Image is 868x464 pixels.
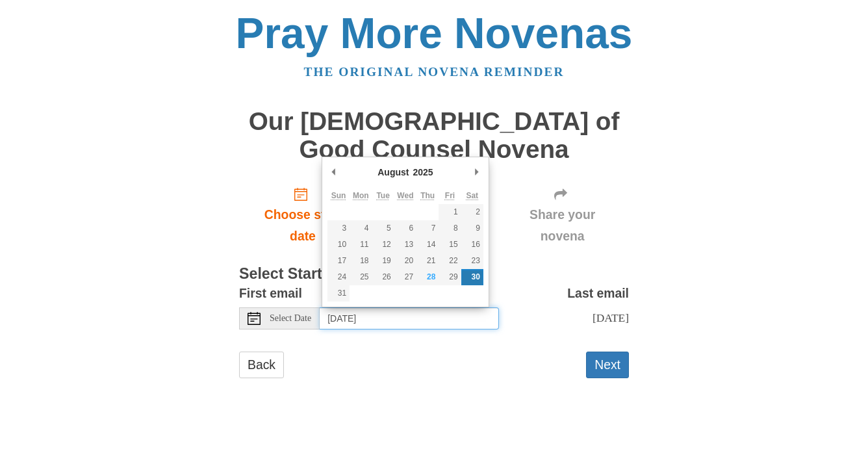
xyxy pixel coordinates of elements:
button: 14 [416,237,439,253]
button: 3 [327,220,350,237]
button: 8 [439,220,461,237]
button: 24 [327,269,350,285]
a: Choose start date [239,176,366,253]
a: Pray More Novenas [236,9,633,57]
div: 2025 [411,162,435,182]
button: 5 [372,220,394,237]
button: Previous Month [327,162,340,182]
span: Share your novena [509,204,616,247]
button: 12 [372,237,394,253]
button: 11 [350,237,372,253]
button: 4 [350,220,372,237]
abbr: Saturday [466,191,478,200]
button: 16 [461,237,483,253]
button: 20 [394,253,416,269]
h3: Select Start Date [239,266,629,283]
button: 22 [439,253,461,269]
button: 30 [461,269,483,285]
button: 18 [350,253,372,269]
button: 26 [372,269,394,285]
button: 1 [439,204,461,220]
button: 28 [416,269,439,285]
button: 10 [327,237,350,253]
abbr: Friday [445,191,455,200]
span: Select Date [270,314,311,323]
input: Use the arrow keys to pick a date [320,307,499,329]
button: 13 [394,237,416,253]
button: 25 [350,269,372,285]
h1: Our [DEMOGRAPHIC_DATA] of Good Counsel Novena [239,108,629,163]
button: 19 [372,253,394,269]
abbr: Thursday [420,191,435,200]
label: First email [239,283,302,304]
button: Next [586,352,629,378]
abbr: Tuesday [376,191,389,200]
button: 6 [394,220,416,237]
span: Choose start date [252,204,353,247]
a: The original novena reminder [304,65,565,79]
button: 2 [461,204,483,220]
div: Click "Next" to confirm your start date first. [496,176,629,253]
button: 27 [394,269,416,285]
abbr: Wednesday [397,191,413,200]
a: Back [239,352,284,378]
button: 15 [439,237,461,253]
button: 9 [461,220,483,237]
button: 17 [327,253,350,269]
button: 23 [461,253,483,269]
button: 21 [416,253,439,269]
div: August [376,162,411,182]
span: [DATE] [593,311,629,324]
button: 31 [327,285,350,302]
label: Last email [567,283,629,304]
button: 7 [416,220,439,237]
abbr: Monday [353,191,369,200]
abbr: Sunday [331,191,346,200]
button: 29 [439,269,461,285]
button: Next Month [470,162,483,182]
